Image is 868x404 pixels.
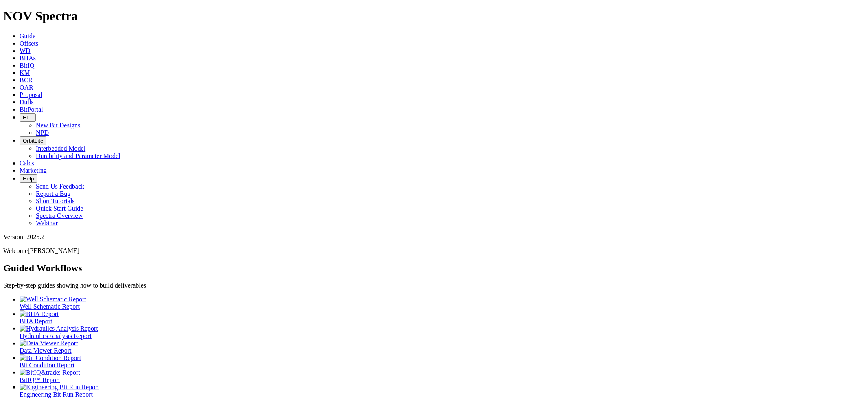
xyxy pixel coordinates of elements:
a: WD [20,47,31,54]
a: Proposal [20,91,42,98]
img: Well Schematic Report [20,296,86,303]
img: BitIQ&trade; Report [20,369,80,376]
span: Data Viewer Report [20,347,72,354]
button: FTT [20,113,36,122]
a: BitIQ&trade; Report BitIQ™ Report [20,369,865,383]
a: Durability and Parameter Model [36,152,120,159]
div: Version: 2025.2 [3,233,865,241]
span: Hydraulics Analysis Report [20,332,92,339]
h2: Guided Workflows [3,263,865,274]
a: BHAs [20,55,36,61]
img: Hydraulics Analysis Report [20,325,98,332]
a: Guide [20,33,35,40]
a: Dulls [20,99,34,105]
img: Bit Condition Report [20,354,81,362]
img: Engineering Bit Run Report [20,384,99,391]
span: OrbitLite [23,138,43,144]
img: Data Viewer Report [20,340,78,347]
a: Spectra Overview [36,212,83,219]
a: Send Us Feedback [36,183,84,190]
span: Well Schematic Report [20,303,80,310]
span: FTT [23,114,33,121]
a: Hydraulics Analysis Report Hydraulics Analysis Report [20,325,865,339]
a: NPD [36,129,49,136]
span: BHA Report [20,318,52,325]
a: Marketing [20,167,47,174]
span: [PERSON_NAME] [28,247,79,254]
a: Calcs [20,160,34,167]
span: Engineering Bit Run Report [20,391,93,398]
a: BHA Report BHA Report [20,310,865,325]
a: BCR [20,77,33,83]
a: Engineering Bit Run Report Engineering Bit Run Report [20,384,865,398]
a: Webinar [36,220,58,226]
a: Short Tutorials [36,198,75,204]
button: Help [20,174,37,183]
a: Well Schematic Report Well Schematic Report [20,296,865,310]
span: Help [23,176,34,182]
a: Quick Start Guide [36,205,83,212]
a: OAR [20,84,33,91]
a: BitIQ [20,62,34,69]
a: Report a Bug [36,190,70,197]
a: New Bit Designs [36,122,80,129]
a: BitPortal [20,106,43,113]
span: BitIQ™ Report [20,376,60,383]
a: Data Viewer Report Data Viewer Report [20,340,865,354]
img: BHA Report [20,310,59,318]
p: Welcome [3,247,865,255]
p: Step-by-step guides showing how to build deliverables [3,282,865,289]
a: KM [20,69,30,76]
a: Offsets [20,40,38,47]
h1: NOV Spectra [3,9,865,24]
a: Bit Condition Report Bit Condition Report [20,354,865,369]
a: Interbedded Model [36,145,85,152]
span: Bit Condition Report [20,362,74,369]
button: OrbitLite [20,136,46,145]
